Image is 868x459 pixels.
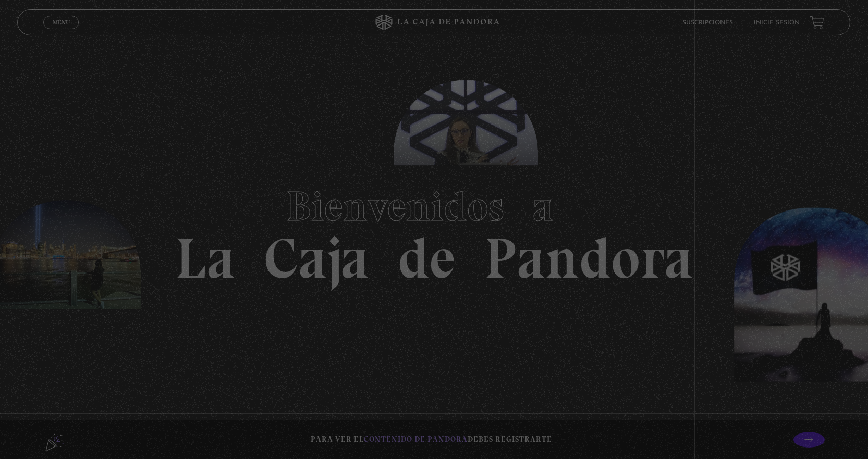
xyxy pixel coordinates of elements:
span: Cerrar [49,28,74,35]
p: Para ver el debes registrarte [311,432,552,446]
a: Suscripciones [683,19,733,26]
a: View your shopping cart [811,15,825,29]
span: Menu [53,19,70,26]
a: Inicie sesión [754,19,800,26]
span: Bienvenidos a [286,181,582,231]
span: contenido de Pandora [364,435,468,444]
h1: La Caja de Pandora [175,172,693,287]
